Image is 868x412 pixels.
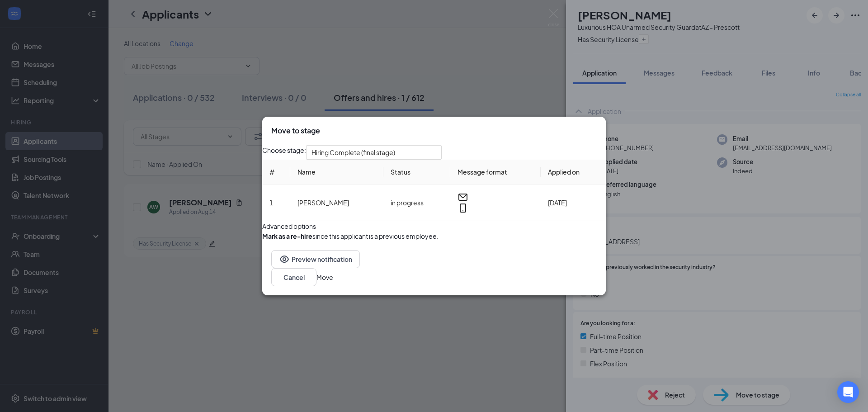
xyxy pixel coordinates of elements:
[262,221,606,231] div: Advanced options
[271,250,360,268] button: EyePreview notification
[458,203,468,213] svg: MobileSms
[262,231,439,241] div: since this applicant is a previous employee.
[271,268,316,286] button: Cancel
[311,146,395,159] span: Hiring Complete (final stage)
[290,185,383,221] td: [PERSON_NAME]
[262,232,312,240] b: Mark as a re-hire
[262,145,306,160] span: Choose stage:
[458,192,468,203] svg: Email
[269,199,273,207] span: 1
[262,160,290,185] th: #
[383,185,450,221] td: in progress
[290,160,383,185] th: Name
[316,272,333,282] button: Move
[541,185,606,221] td: [DATE]
[837,381,859,403] div: Open Intercom Messenger
[541,160,606,185] th: Applied on
[271,126,320,136] h3: Move to stage
[279,254,290,265] svg: Eye
[450,160,541,185] th: Message format
[383,160,450,185] th: Status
